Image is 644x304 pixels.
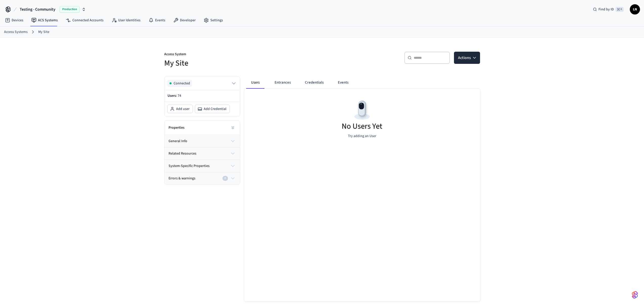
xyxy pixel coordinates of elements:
button: Users [246,77,264,89]
button: system-specific properties [164,160,240,172]
img: SeamLogoGradient.69752ec5.svg [632,291,638,299]
span: Errors & warnings [169,176,195,181]
img: Devices Empty State [351,99,373,122]
a: ACS Systems [27,16,62,25]
div: Find by ID⌘ K [589,5,628,14]
div: 0 [222,176,228,181]
button: Errors & warnings0 [164,172,240,184]
span: general info [169,139,187,144]
a: Access Systems [4,29,28,35]
span: Testing - Community [20,6,55,12]
span: Add Credential [204,106,226,111]
span: Production [59,6,80,13]
button: LN [630,4,640,14]
a: Connected Accounts [62,16,108,25]
span: related resources [169,151,196,156]
button: Actions [454,52,480,64]
span: Connected [174,81,190,86]
button: Connected [168,80,237,87]
button: Credentials [301,77,328,89]
p: Users: [168,93,237,99]
span: LN [630,5,639,14]
a: User Identities [108,16,144,25]
span: ⌘ K [615,7,624,12]
a: Settings [200,16,227,25]
p: Try adding an User [348,134,376,139]
p: Access System [164,52,319,58]
button: Events [334,77,352,89]
a: My Site [38,29,49,35]
button: Add Credential [195,105,230,113]
h2: Properties [169,125,184,130]
button: Add user [168,105,193,113]
span: 74 [178,93,181,98]
button: related resources [164,147,240,160]
span: system-specific properties [169,163,210,169]
a: Events [144,16,169,25]
h5: No Users Yet [342,121,382,131]
button: Entrances [271,77,295,89]
a: Devices [1,16,27,25]
span: Add user [176,106,190,111]
h5: My Site [164,58,319,68]
span: Find by ID [598,7,614,12]
a: Developer [169,16,200,25]
button: general info [164,135,240,147]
